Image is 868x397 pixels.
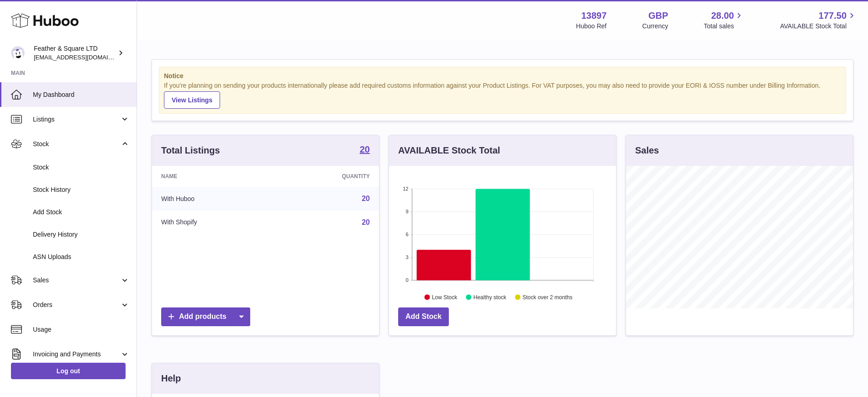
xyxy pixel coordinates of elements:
text: Healthy stock [473,294,507,300]
span: Delivery History [33,230,130,239]
td: With Shopify [152,211,274,234]
strong: 20 [360,145,370,154]
span: Orders [33,301,120,309]
span: Total sales [704,22,744,31]
a: Add products [161,307,250,326]
div: Feather & Square LTD [34,44,116,62]
td: With Huboo [152,187,274,211]
a: Add Stock [398,307,449,326]
span: 28.00 [711,10,734,22]
span: [EMAIL_ADDRESS][DOMAIN_NAME] [34,53,134,61]
text: 12 [403,186,408,191]
span: AVAILABLE Stock Total [780,22,857,31]
span: Listings [33,115,120,124]
span: My Dashboard [33,90,130,99]
th: Name [152,166,274,187]
a: 28.00 Total sales [704,10,744,31]
strong: Notice [164,72,841,80]
span: Add Stock [33,208,130,217]
text: 3 [405,254,408,260]
strong: 13897 [581,10,607,22]
text: Stock over 2 months [522,294,572,300]
a: Log out [11,363,126,379]
text: 0 [405,277,408,283]
h3: AVAILABLE Stock Total [398,144,500,157]
span: 177.50 [819,10,847,22]
a: View Listings [164,91,220,109]
h3: Sales [635,144,659,157]
text: Low Stock [432,294,458,300]
div: Currency [642,22,668,31]
span: Stock History [33,185,130,194]
span: Invoicing and Payments [33,350,120,359]
span: Stock [33,163,130,172]
a: 177.50 AVAILABLE Stock Total [780,10,857,31]
span: Stock [33,140,120,148]
img: feathernsquare@gmail.com [11,46,25,60]
text: 9 [405,209,408,214]
span: ASN Uploads [33,253,130,261]
span: Sales [33,276,120,285]
div: Huboo Ref [576,22,607,31]
a: 20 [360,145,370,156]
text: 6 [405,232,408,237]
th: Quantity [274,166,379,187]
h3: Total Listings [161,144,220,157]
a: 20 [362,195,370,202]
div: If you're planning on sending your products internationally please add required customs informati... [164,81,841,109]
strong: GBP [648,10,668,22]
h3: Help [161,372,181,385]
a: 20 [362,218,370,226]
span: Usage [33,325,130,334]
